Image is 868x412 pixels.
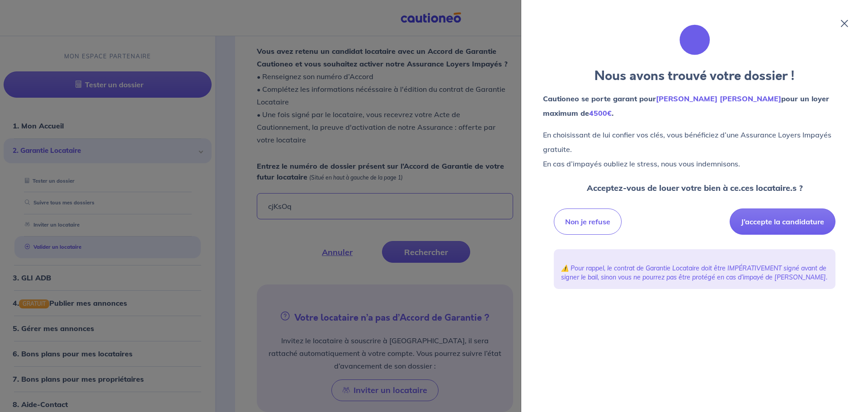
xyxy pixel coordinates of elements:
img: illu_folder.svg [677,22,713,58]
em: 4500€ [589,109,612,118]
strong: Nous avons trouvé votre dossier ! [594,67,795,85]
button: J’accepte la candidature [730,208,835,235]
em: [PERSON_NAME] [PERSON_NAME] [656,94,781,103]
button: Non je refuse [554,208,622,235]
strong: Acceptez-vous de louer votre bien à ce.ces locataire.s ? [587,183,803,193]
p: En choisissant de lui confier vos clés, vous bénéficiez d’une Assurance Loyers Impayés gratuite. ... [543,128,846,171]
p: ⚠️ Pour rappel, le contrat de Garantie Locataire doit être IMPÉRATIVEMENT signé avant de signer l... [561,264,828,282]
strong: Cautioneo se porte garant pour pour un loyer maximum de . [543,94,829,118]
